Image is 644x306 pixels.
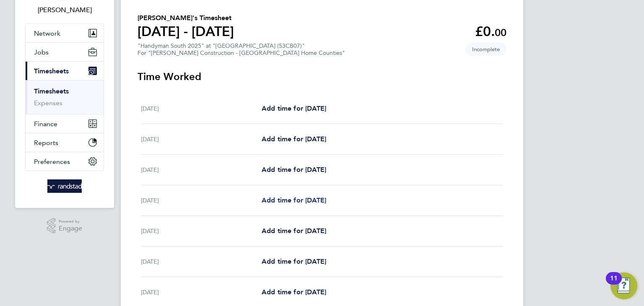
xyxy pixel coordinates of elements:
a: Add time for [DATE] [262,257,326,267]
button: Reports [26,133,104,152]
span: Timesheets [34,67,69,75]
button: Preferences [26,152,104,171]
a: Add time for [DATE] [262,104,326,114]
a: Add time for [DATE] [262,134,326,144]
span: Preferences [34,158,70,166]
button: Open Resource Center, 11 new notifications [610,272,637,299]
h1: [DATE] - [DATE] [138,23,234,40]
div: For "[PERSON_NAME] Construction - [GEOGRAPHIC_DATA] Home Counties" [138,49,345,57]
span: 00 [495,26,506,39]
a: Add time for [DATE] [262,195,326,205]
a: Add time for [DATE] [262,226,326,236]
button: Jobs [26,43,104,61]
span: Finance [34,120,57,128]
div: [DATE] [141,287,262,297]
a: Go to home page [25,179,104,193]
button: Network [26,24,104,42]
span: Jobs [34,48,49,56]
div: "Handyman South 2025" at "[GEOGRAPHIC_DATA] (53CB07)" [138,42,345,57]
a: Expenses [34,99,62,107]
app-decimal: £0. [475,23,506,39]
div: [DATE] [141,257,262,267]
span: Daniel Tisseyre [25,5,104,15]
span: Network [34,29,60,37]
div: [DATE] [141,134,262,144]
span: Add time for [DATE] [262,288,326,296]
h2: [PERSON_NAME]'s Timesheet [138,13,234,23]
div: 11 [610,278,618,289]
div: [DATE] [141,104,262,114]
a: Add time for [DATE] [262,287,326,297]
img: randstad-logo-retina.png [47,179,82,193]
button: Timesheets [26,62,104,80]
div: Timesheets [26,80,104,114]
a: Powered byEngage [47,218,83,234]
span: Add time for [DATE] [262,104,326,112]
span: Reports [34,139,58,147]
h3: Time Worked [138,70,506,83]
a: Add time for [DATE] [262,165,326,175]
div: [DATE] [141,195,262,205]
button: Finance [26,114,104,133]
span: This timesheet is Incomplete. [465,42,506,56]
span: Add time for [DATE] [262,257,326,265]
div: [DATE] [141,165,262,175]
span: Powered by [59,218,82,225]
span: Engage [59,225,82,232]
span: Add time for [DATE] [262,227,326,235]
span: Add time for [DATE] [262,135,326,143]
span: Add time for [DATE] [262,196,326,204]
span: Add time for [DATE] [262,166,326,174]
a: Timesheets [34,87,69,95]
div: [DATE] [141,226,262,236]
